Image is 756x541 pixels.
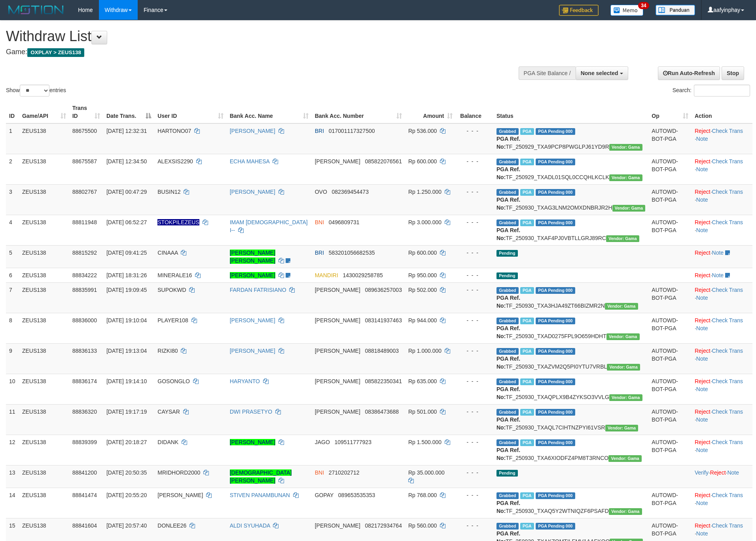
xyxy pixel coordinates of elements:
span: [DATE] 19:10:04 [106,317,147,323]
a: Reject [695,219,711,225]
span: 34 [638,2,649,9]
td: ZEUS138 [19,123,69,154]
span: Rp 600.000 [408,158,437,165]
td: · · [692,123,752,154]
span: Vendor URL: https://trx31.1velocity.biz [605,303,638,310]
span: [PERSON_NAME] [315,158,360,165]
b: PGA Ref. No: [496,447,520,461]
span: PGA Pending [536,378,575,385]
td: ZEUS138 [19,435,69,465]
td: · · [692,465,752,488]
td: · · [692,343,752,374]
a: Reject [695,348,711,354]
span: OXPLAY > ZEUS138 [27,48,84,57]
a: Note [696,295,708,301]
td: · · [692,215,752,245]
td: TF_250930_TXAQL7CIHTNZPYI61VSR [493,404,648,435]
a: Reject [695,158,711,165]
span: [DATE] 09:41:25 [106,250,147,256]
span: Marked by aafpengsreynich [520,409,534,416]
span: Rp 502.000 [408,287,437,293]
td: ZEUS138 [19,488,69,518]
a: [PERSON_NAME] [PERSON_NAME] [230,250,275,264]
span: Grabbed [496,439,519,446]
label: Show entries [6,85,66,96]
span: Vendor URL: https://trx31.1velocity.biz [609,174,642,181]
img: panduan.png [656,5,695,15]
div: - - - [459,286,490,294]
span: [DATE] 00:47:29 [106,189,147,195]
a: [PERSON_NAME] [230,128,275,134]
a: DWI PRASETYO [230,409,272,415]
div: - - - [459,316,490,324]
div: - - - [459,347,490,355]
a: Check Trans [712,287,743,293]
label: Search: [673,85,750,96]
td: · [692,245,752,268]
a: Reject [695,128,711,134]
a: Reject [695,272,711,278]
span: [PERSON_NAME] [315,348,360,354]
span: Rp 950.000 [408,272,437,278]
td: AUTOWD-BOT-PGA [648,313,692,343]
span: Vendor URL: https://trx31.1velocity.biz [609,144,642,151]
span: RIZKI80 [157,348,178,354]
span: [DATE] 19:17:19 [106,409,147,415]
span: BRI [315,250,324,256]
span: Copy 083141937463 to clipboard [365,317,402,323]
td: 10 [6,374,19,404]
span: 88836174 [72,378,97,384]
span: Grabbed [496,287,519,294]
span: None selected [581,70,618,76]
a: Note [696,227,708,233]
span: Vendor URL: https://trx31.1velocity.biz [608,455,642,462]
a: ECHA MAHESA [230,158,269,165]
td: 5 [6,245,19,268]
td: ZEUS138 [19,282,69,313]
div: PGA Site Balance / [519,66,576,80]
div: - - - [459,127,490,135]
span: Copy 2710202712 to clipboard [329,469,360,476]
span: 88811948 [72,219,97,225]
td: TF_250930_TXA3HJA49ZT66BIZMR2N [493,282,648,313]
a: Stop [722,66,744,80]
td: ZEUS138 [19,215,69,245]
td: 8 [6,313,19,343]
td: ZEUS138 [19,465,69,488]
a: ALDI SYUHADA [230,522,270,529]
th: Balance [456,101,493,123]
span: OVO [315,189,327,195]
td: · · [692,435,752,465]
span: Vendor URL: https://trx31.1velocity.biz [612,205,646,212]
td: 4 [6,215,19,245]
a: Note [696,356,708,362]
td: 6 [6,268,19,282]
span: Nama rekening ada tanda titik/strip, harap diedit [157,219,199,225]
a: Reject [695,522,711,529]
a: Note [712,272,724,278]
span: Grabbed [496,128,519,135]
span: MANDIRI [315,272,338,278]
span: Grabbed [496,219,519,226]
a: Note [696,416,708,423]
a: Verify [695,469,709,476]
span: Copy 583201056682535 to clipboard [329,250,375,256]
a: Check Trans [712,409,743,415]
a: Note [696,447,708,453]
td: TF_250930_TXAQ5Y2WTNIQZF6PSAFD [493,488,648,518]
span: Vendor URL: https://trx31.1velocity.biz [606,333,640,340]
td: · · [692,313,752,343]
th: Game/API: activate to sort column ascending [19,101,69,123]
td: TF_250930_TXAZVM2Q5PI0YTU7VRBL [493,343,648,374]
td: ZEUS138 [19,268,69,282]
span: MRIDHORD2000 [157,469,200,476]
a: Note [727,469,739,476]
td: AUTOWD-BOT-PGA [648,123,692,154]
span: Marked by aafpengsreynich [520,159,534,165]
span: Grabbed [496,189,519,196]
td: AUTOWD-BOT-PGA [648,343,692,374]
th: Op: activate to sort column ascending [648,101,692,123]
span: Marked by aafpengsreynich [520,378,534,385]
td: TF_250929_TXA9PCP8PWGLPJ61YD9R [493,123,648,154]
a: Reject [695,287,711,293]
